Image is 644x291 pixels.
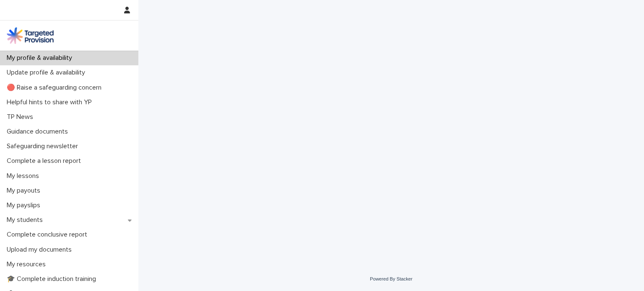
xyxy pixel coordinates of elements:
img: M5nRWzHhSzIhMunXDL62 [7,27,54,44]
p: 🔴 Raise a safeguarding concern [3,84,108,92]
p: My lessons [3,172,46,180]
p: Safeguarding newsletter [3,142,85,150]
a: Powered By Stacker [370,276,412,281]
p: TP News [3,113,40,121]
p: My payouts [3,187,47,195]
p: Helpful hints to share with YP [3,98,99,106]
p: 🎓 Complete induction training [3,275,103,283]
p: My resources [3,260,52,268]
p: Complete conclusive report [3,231,94,239]
p: Update profile & availability [3,69,92,77]
p: My profile & availability [3,54,79,62]
p: Upload my documents [3,246,78,254]
p: My payslips [3,201,47,209]
p: My students [3,216,49,224]
p: Guidance documents [3,128,75,136]
p: Complete a lesson report [3,157,88,165]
